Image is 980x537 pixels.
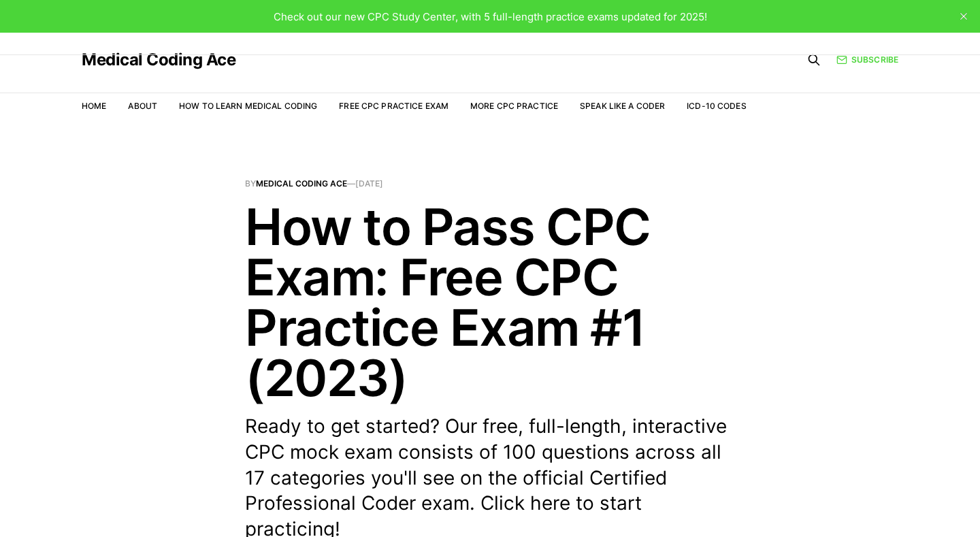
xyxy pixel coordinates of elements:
a: ICD-10 Codes [687,101,746,111]
h1: How to Pass CPC Exam: Free CPC Practice Exam #1 (2023) [245,201,735,403]
a: Free CPC Practice Exam [339,101,448,111]
button: close [953,5,975,27]
a: Home [82,101,106,111]
a: Medical Coding Ace [256,178,347,189]
a: Speak Like a Coder [580,101,665,111]
span: By — [245,180,735,188]
a: Medical Coding Ace [82,52,235,68]
a: Subscribe [836,53,898,66]
a: More CPC Practice [470,101,558,111]
time: [DATE] [355,178,383,189]
a: How to Learn Medical Coding [179,101,317,111]
span: Check out our new CPC Study Center, with 5 full-length practice exams updated for 2025! [274,10,707,23]
a: About [128,101,157,111]
iframe: portal-trigger [753,470,980,537]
